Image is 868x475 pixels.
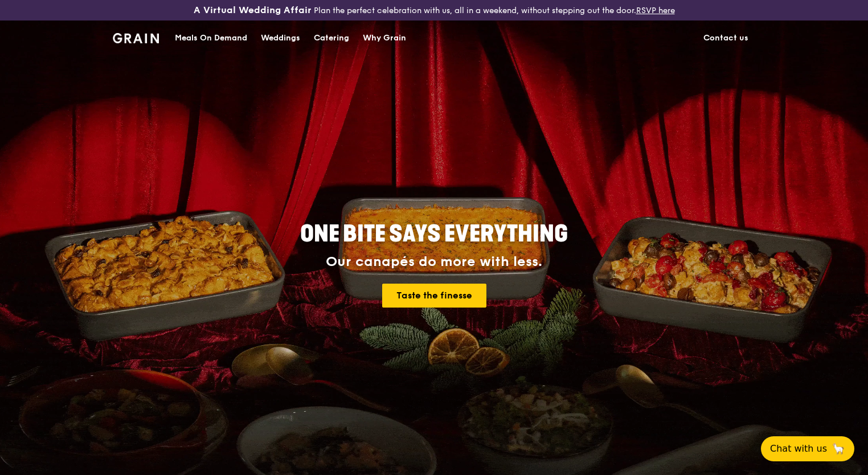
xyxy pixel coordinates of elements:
div: Weddings [261,21,300,55]
a: Catering [307,21,356,55]
a: Taste the finesse [382,284,486,308]
h3: A Virtual Wedding Affair [194,5,312,16]
img: Grain [113,33,159,43]
div: Our canapés do more with less. [229,254,639,270]
a: GrainGrain [113,20,159,54]
button: Chat with us🦙 [761,436,854,461]
span: ONE BITE SAYS EVERYTHING [300,220,568,248]
a: Contact us [697,21,755,55]
div: Plan the perfect celebration with us, all in a weekend, without stepping out the door. [145,5,723,16]
span: 🦙 [832,442,845,456]
a: Why Grain [356,21,413,55]
span: Chat with us [770,442,827,456]
a: Weddings [254,21,307,55]
div: Meals On Demand [175,21,247,55]
div: Why Grain [363,21,406,55]
a: RSVP here [636,6,675,15]
div: Catering [314,21,349,55]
